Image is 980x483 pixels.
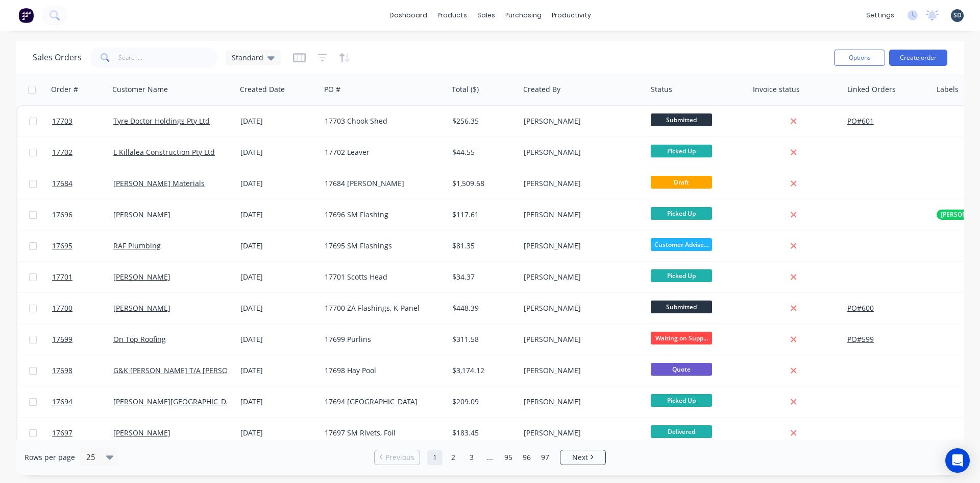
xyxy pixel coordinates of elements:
[325,397,438,407] div: 17694 [GEOGRAPHIC_DATA]
[325,303,438,313] div: 17700 ZA Flashings, K-Panel
[446,450,461,465] a: Page 2
[547,8,596,23] div: productivity
[325,334,438,344] div: 17699 Purlins
[52,324,113,355] a: 17699
[524,397,637,407] div: [PERSON_NAME]
[847,116,874,126] button: PO#601
[52,293,113,324] a: 17700
[861,8,899,23] div: settings
[52,178,72,189] span: 17684
[524,334,637,344] div: [PERSON_NAME]
[33,53,82,62] h1: Sales Orders
[325,147,438,157] div: 17702 Leaver
[651,238,712,251] span: Customer Advise...
[375,452,420,463] a: Previous page
[113,272,170,282] a: [PERSON_NAME]
[52,116,72,126] span: 17703
[113,334,166,344] a: On Top Roofing
[482,450,498,465] a: Jump forward
[452,334,512,344] div: $311.58
[452,241,512,251] div: $81.35
[370,450,610,465] ul: Pagination
[385,452,414,463] span: Previous
[325,116,438,126] div: 17703 Chook Shed
[52,147,72,157] span: 17702
[325,272,438,282] div: 17701 Scotts Head
[240,334,316,344] div: [DATE]
[240,178,316,189] div: [DATE]
[524,272,637,282] div: [PERSON_NAME]
[452,84,479,95] div: Total ($)
[240,241,316,251] div: [DATE]
[651,363,712,376] span: Quote
[519,450,534,465] a: Page 96
[112,84,168,95] div: Customer Name
[651,301,712,313] span: Submitted
[113,178,205,188] a: [PERSON_NAME] Materials
[464,450,479,465] a: Page 3
[240,428,316,438] div: [DATE]
[52,386,113,417] a: 17694
[52,199,113,230] a: 17696
[113,303,170,313] a: [PERSON_NAME]
[432,8,472,23] div: products
[52,241,72,251] span: 17695
[118,48,218,68] input: Search...
[524,241,637,251] div: [PERSON_NAME]
[52,397,72,407] span: 17694
[325,428,438,438] div: 17697 SM Rivets, Foil
[52,210,72,220] span: 17696
[452,397,512,407] div: $209.09
[52,231,113,261] a: 17695
[240,116,316,126] div: [DATE]
[240,210,316,220] div: [DATE]
[52,303,72,313] span: 17700
[937,84,959,95] div: Labels
[651,145,712,157] span: Picked Up
[889,50,947,66] button: Create order
[52,137,113,168] a: 17702
[452,147,512,157] div: $44.55
[651,394,712,407] span: Picked Up
[52,418,113,448] a: 17697
[113,365,345,375] a: G&K [PERSON_NAME] T/A [PERSON_NAME] Sheds & Garages Pty Ltd
[524,428,637,438] div: [PERSON_NAME]
[113,241,161,250] a: RAF Plumbing
[240,397,316,407] div: [DATE]
[52,365,72,376] span: 17698
[847,84,896,95] div: Linked Orders
[452,178,512,189] div: $1,509.68
[18,8,34,23] img: Factory
[834,50,885,66] button: Options
[524,365,637,376] div: [PERSON_NAME]
[753,84,800,95] div: Invoice status
[324,84,340,95] div: PO #
[651,332,712,344] span: Waiting on Supp...
[452,428,512,438] div: $183.45
[847,334,874,344] button: PO#599
[325,241,438,251] div: 17695 SM Flashings
[52,262,113,292] a: 17701
[537,450,553,465] a: Page 97
[384,8,432,23] a: dashboard
[240,272,316,282] div: [DATE]
[524,116,637,126] div: [PERSON_NAME]
[52,428,72,438] span: 17697
[524,303,637,313] div: [PERSON_NAME]
[232,52,263,63] span: Standard
[240,84,285,95] div: Created Date
[240,303,316,313] div: [DATE]
[452,272,512,282] div: $34.37
[113,428,170,438] a: [PERSON_NAME]
[560,452,605,463] a: Next page
[452,303,512,313] div: $448.39
[427,450,443,465] a: Page 1 is your current page
[524,147,637,157] div: [PERSON_NAME]
[452,116,512,126] div: $256.35
[452,210,512,220] div: $117.61
[240,365,316,376] div: [DATE]
[847,303,874,313] button: PO#600
[524,210,637,220] div: [PERSON_NAME]
[113,397,241,406] a: [PERSON_NAME][GEOGRAPHIC_DATA]
[240,147,316,157] div: [DATE]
